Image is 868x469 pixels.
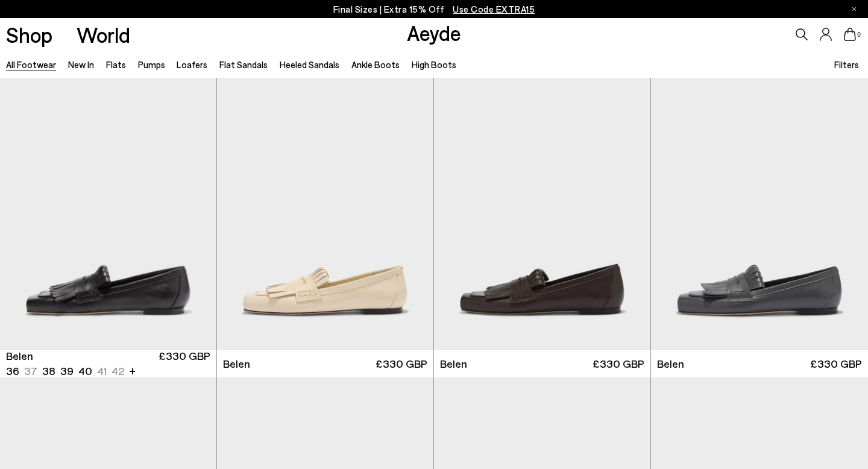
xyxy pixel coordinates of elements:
[6,364,19,379] li: 36
[78,364,92,379] li: 40
[42,364,55,379] li: 38
[106,59,126,70] a: Flats
[280,59,339,70] a: Heeled Sandals
[834,59,859,70] span: Filters
[333,2,535,17] p: Final Sizes | Extra 15% Off
[6,364,121,379] ul: variant
[223,356,250,371] span: Belen
[440,356,467,371] span: Belen
[6,24,52,45] a: Shop
[351,59,400,70] a: Ankle Boots
[217,350,433,377] a: Belen £330 GBP
[434,78,650,350] img: Belen Tassel Loafers
[407,20,461,45] a: Aeyde
[657,356,684,371] span: Belen
[856,31,862,38] span: 0
[129,362,136,379] li: +
[217,78,433,350] img: Belen Tassel Loafers
[651,78,868,350] img: Belen Tassel Loafers
[60,364,74,379] li: 39
[810,356,862,371] span: £330 GBP
[77,24,130,45] a: World
[593,356,644,371] span: £330 GBP
[412,59,456,70] a: High Boots
[6,59,56,70] a: All Footwear
[159,348,210,379] span: £330 GBP
[434,350,650,377] a: Belen £330 GBP
[219,59,268,70] a: Flat Sandals
[6,348,33,364] span: Belen
[651,350,868,377] a: Belen £330 GBP
[376,356,427,371] span: £330 GBP
[177,59,207,70] a: Loafers
[453,4,535,14] span: Navigate to /collections/ss25-final-sizes
[844,28,856,41] a: 0
[138,59,165,70] a: Pumps
[68,59,94,70] a: New In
